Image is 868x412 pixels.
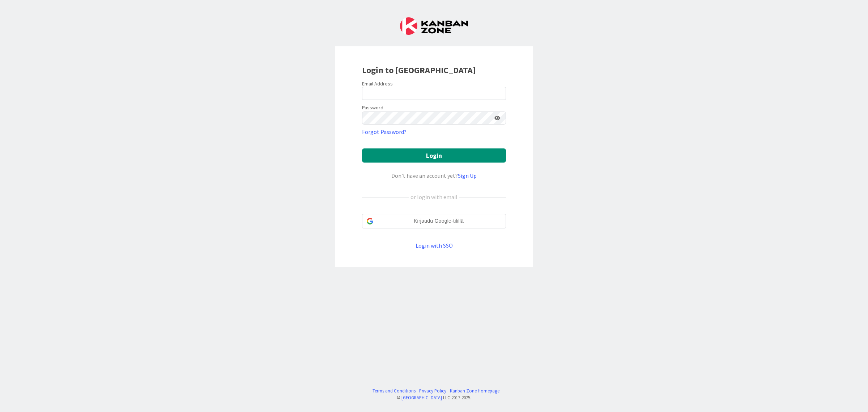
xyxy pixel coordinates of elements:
[362,127,407,136] a: Forgot Password?
[409,193,459,201] div: or login with email
[401,395,442,400] a: [GEOGRAPHIC_DATA]
[458,172,477,179] a: Sign Up
[369,394,499,401] div: © LLC 2017- 2025 .
[362,80,393,87] label: Email Address
[362,64,476,76] b: Login to [GEOGRAPHIC_DATA]
[362,148,506,163] button: Login
[373,387,416,394] a: Terms and Conditions
[400,17,468,35] img: Kanban Zone
[362,104,383,112] label: Password
[376,217,501,225] span: Kirjaudu Google-tilillä
[416,242,453,249] a: Login with SSO
[450,387,499,394] a: Kanban Zone Homepage
[362,214,506,228] div: Kirjaudu Google-tilillä
[419,387,446,394] a: Privacy Policy
[362,171,506,180] div: Don’t have an account yet?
